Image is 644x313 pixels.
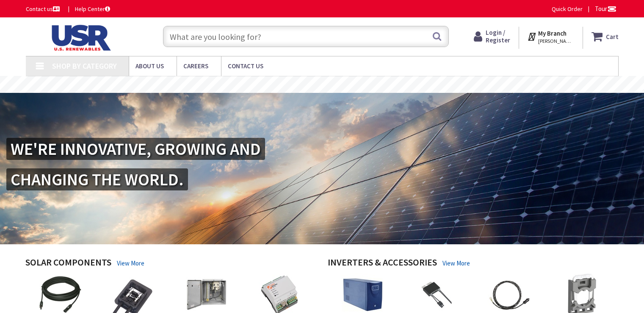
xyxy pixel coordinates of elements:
[328,257,437,269] h4: Inverters & Accessories
[189,80,475,89] rs-layer: [MEDICAL_DATA]: Our Commitment to Our Employees and Customers
[552,5,583,13] a: Quick Order
[183,62,208,70] span: Careers
[538,29,567,37] strong: My Branch
[75,5,110,13] a: Help Center
[442,259,470,268] a: View More
[163,26,449,47] input: What are you looking for?
[595,5,616,13] span: Tour
[117,259,144,268] a: View More
[135,62,164,70] span: About Us
[6,168,188,190] h2: CHANGING THE WORLD.
[52,61,117,71] span: Shop By Category
[26,25,133,51] img: U.S. Renewable Solutions
[474,29,510,44] a: Login / Register
[486,28,510,44] span: Login / Register
[591,29,619,44] a: Cart
[538,38,574,45] span: [PERSON_NAME], [GEOGRAPHIC_DATA]
[25,257,111,269] h4: Solar Components
[6,138,265,160] h2: WE'RE INNOVATIVE, GROWING AND
[527,29,574,44] div: My Branch [PERSON_NAME], [GEOGRAPHIC_DATA]
[606,29,619,44] strong: Cart
[26,5,61,13] a: Contact us
[228,62,263,70] span: Contact Us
